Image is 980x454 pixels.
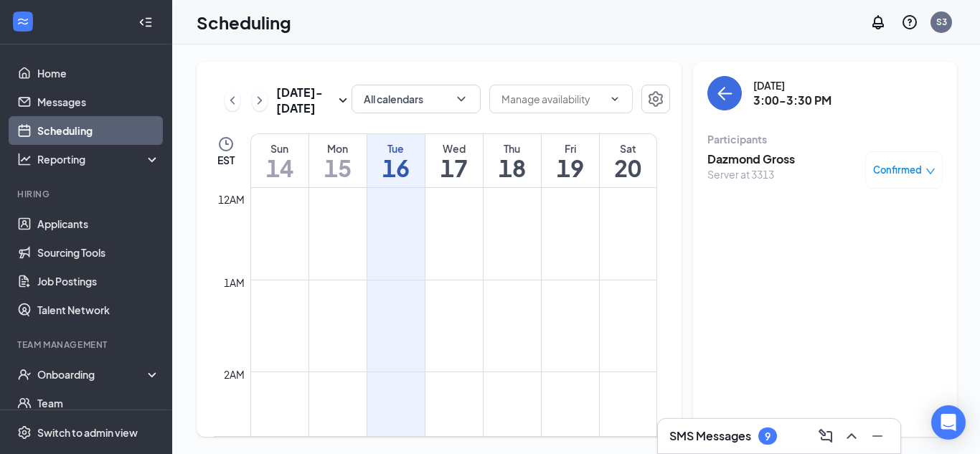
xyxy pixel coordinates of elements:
[138,15,153,29] svg: Collapse
[367,156,425,180] h1: 16
[814,425,837,448] button: ComposeMessage
[221,275,248,290] div: 1am
[16,14,30,29] svg: WorkstreamLogo
[251,134,308,187] a: September 14, 2025
[484,141,541,156] div: Thu
[37,295,160,324] a: Talent Network
[252,90,268,111] button: ChevronRight
[352,85,481,113] button: All calendarsChevronDown
[753,93,831,108] h3: 3:00-3:30 PM
[425,134,483,187] a: September 17, 2025
[873,163,922,177] span: Confirmed
[707,167,795,181] div: Server at 3313
[251,141,308,156] div: Sun
[17,425,32,440] svg: Settings
[217,136,235,153] svg: Clock
[225,90,240,111] button: ChevronLeft
[936,16,947,28] div: S3
[276,85,334,116] h3: [DATE] - [DATE]
[600,156,657,180] h1: 20
[647,90,664,108] svg: Settings
[931,405,966,440] div: Open Intercom Messenger
[542,134,599,187] a: September 19, 2025
[17,367,32,382] svg: UserCheck
[37,209,160,238] a: Applicants
[542,156,599,180] h1: 19
[707,151,795,167] h3: Dazmond Gross
[716,85,733,102] svg: ArrowLeft
[641,85,670,116] a: Settings
[641,85,670,113] button: Settings
[600,141,657,156] div: Sat
[217,153,235,167] span: EST
[367,134,425,187] a: September 16, 2025
[37,59,160,88] a: Home
[753,78,831,93] div: [DATE]
[901,14,918,31] svg: QuestionInfo
[17,152,32,166] svg: Analysis
[707,76,742,110] button: back-button
[925,166,936,176] span: down
[869,427,886,445] svg: Minimize
[843,427,860,445] svg: ChevronUp
[37,88,160,116] a: Messages
[251,156,308,180] h1: 14
[253,92,267,109] svg: ChevronRight
[454,92,468,106] svg: ChevronDown
[37,389,160,417] a: Team
[367,141,425,156] div: Tue
[37,152,161,166] div: Reporting
[840,425,863,448] button: ChevronUp
[542,141,599,156] div: Fri
[484,134,541,187] a: September 18, 2025
[817,427,834,445] svg: ComposeMessage
[501,91,603,107] input: Manage availability
[309,156,367,180] h1: 15
[600,134,657,187] a: September 20, 2025
[17,188,157,200] div: Hiring
[866,425,889,448] button: Minimize
[309,134,367,187] a: September 15, 2025
[425,141,483,156] div: Wed
[669,428,751,444] h3: SMS Messages
[309,141,367,156] div: Mon
[215,191,248,207] div: 12am
[225,92,240,109] svg: ChevronLeft
[425,156,483,180] h1: 17
[37,425,138,440] div: Switch to admin view
[484,156,541,180] h1: 18
[609,93,621,105] svg: ChevronDown
[221,366,248,382] div: 2am
[37,116,160,145] a: Scheduling
[197,10,291,34] h1: Scheduling
[37,367,148,382] div: Onboarding
[37,238,160,267] a: Sourcing Tools
[334,92,352,109] svg: SmallChevronDown
[765,430,771,443] div: 9
[17,339,157,351] div: Team Management
[37,267,160,295] a: Job Postings
[707,132,943,146] div: Participants
[870,14,887,31] svg: Notifications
